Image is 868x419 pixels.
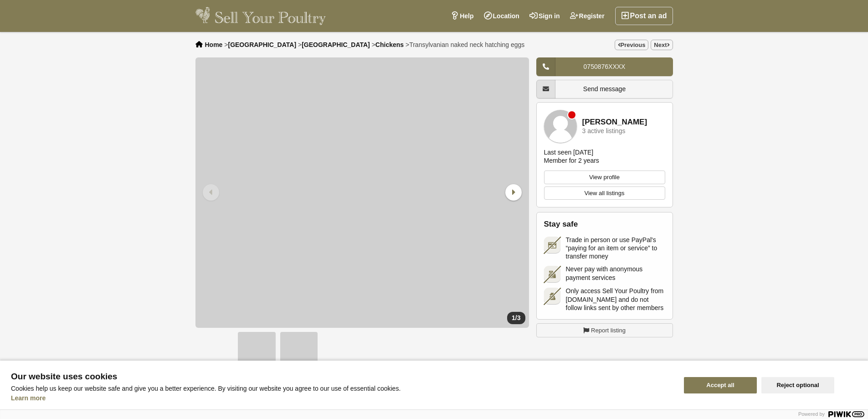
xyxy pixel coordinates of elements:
a: [PERSON_NAME] [582,118,647,127]
span: Our website uses cookies [11,372,673,381]
a: Next [651,40,673,50]
div: Next slide [501,181,524,204]
img: Transylvanian naked neck hatching eggs - 2 [237,331,276,364]
li: > [224,41,296,48]
div: Previous slide [200,181,224,204]
img: Transylvanian naked neck hatching eggs - 3 [280,331,318,364]
a: Register [565,7,610,25]
span: 0750876XXXX [584,63,626,70]
span: Trade in person or use PayPal's “paying for an item or service” to transfer money [566,236,665,261]
span: Powered by [798,411,825,417]
div: Member for 2 years [544,156,599,165]
img: Ehsan Ellahi [544,110,577,143]
div: Member is offline [568,111,575,119]
span: Send message [583,85,626,93]
div: / [507,312,525,324]
img: Transylvanian naked neck hatching eggs - 1 [195,331,234,364]
a: View profile [544,171,665,184]
a: [GEOGRAPHIC_DATA] [302,41,370,48]
button: Reject optional [761,377,834,393]
a: [GEOGRAPHIC_DATA] [228,41,296,48]
li: > [298,41,370,48]
a: Chickens [375,41,404,48]
a: Post an ad [615,7,673,25]
span: 3 [517,314,521,321]
li: 1 / 3 [195,57,529,328]
span: Report listing [591,326,626,335]
a: Learn more [11,394,46,402]
div: Last seen [DATE] [544,148,594,156]
a: Location [479,7,524,25]
a: Sign in [524,7,565,25]
div: 3 active listings [582,128,626,134]
a: 0750876XXXX [536,57,673,76]
li: > [372,41,404,48]
a: Send message [536,80,673,98]
span: Only access Sell Your Poultry from [DOMAIN_NAME] and do not follow links sent by other members [566,287,665,312]
li: > [406,41,524,48]
span: Never pay with anonymous payment services [566,265,665,281]
a: Help [446,7,478,25]
a: Home [205,41,223,48]
button: Accept all [684,377,757,393]
a: Previous [615,40,649,50]
img: Sell Your Poultry [195,7,326,25]
p: Cookies help us keep our website safe and give you a better experience. By visiting our website y... [11,385,673,392]
span: Transylvanian naked neck hatching eggs [409,41,524,48]
h2: Stay safe [544,220,665,229]
img: Transylvanian naked neck hatching eggs - 1/3 [195,57,529,328]
span: 1 [512,314,515,321]
a: Report listing [536,323,673,338]
a: View all listings [544,186,665,200]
